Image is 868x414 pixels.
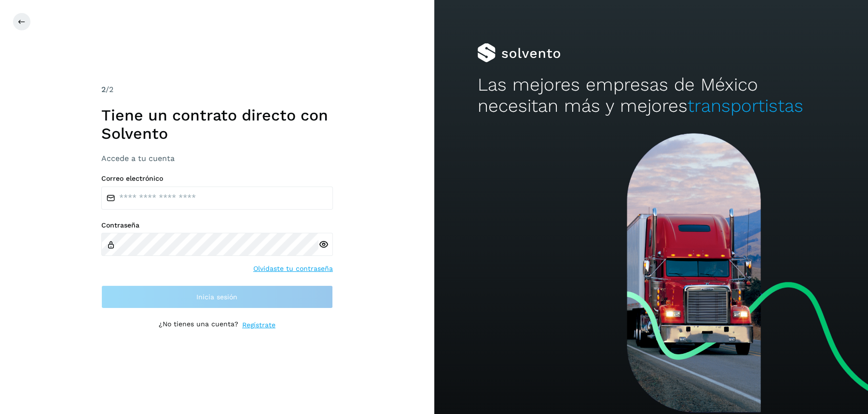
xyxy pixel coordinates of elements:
label: Contraseña [101,221,333,229]
label: Correo electrónico [101,174,333,183]
span: 2 [101,85,106,94]
p: ¿No tienes una cuenta? [159,320,238,330]
h3: Accede a tu cuenta [101,154,333,163]
div: /2 [101,84,333,95]
button: Inicia sesión [101,285,333,308]
a: Regístrate [242,320,276,330]
span: Inicia sesión [196,294,237,300]
h1: Tiene un contrato directo con Solvento [101,106,333,143]
a: Olvidaste tu contraseña [253,264,333,274]
h2: Las mejores empresas de México necesitan más y mejores [477,74,825,117]
span: transportistas [687,95,803,116]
